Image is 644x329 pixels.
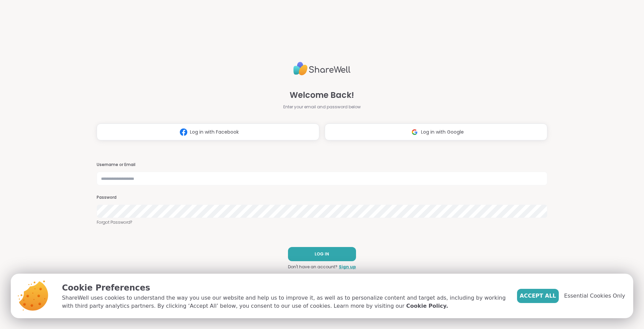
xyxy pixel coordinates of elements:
[288,264,337,270] span: Don't have an account?
[97,195,547,200] h3: Password
[97,162,547,168] h3: Username or Email
[293,59,351,78] img: ShareWell Logo
[62,282,506,294] p: Cookie Preferences
[339,264,356,270] a: Sign up
[520,292,556,300] span: Accept All
[62,294,506,310] p: ShareWell uses cookies to understand the way you use our website and help us to improve it, as we...
[325,124,547,140] button: Log in with Google
[564,292,625,300] span: Essential Cookies Only
[408,126,421,138] img: ShareWell Logomark
[283,104,361,110] span: Enter your email and password below
[290,89,354,101] span: Welcome Back!
[177,126,190,138] img: ShareWell Logomark
[406,302,448,310] a: Cookie Policy.
[315,251,329,257] span: LOG IN
[421,129,464,136] span: Log in with Google
[190,129,239,136] span: Log in with Facebook
[517,289,559,303] button: Accept All
[97,124,319,140] button: Log in with Facebook
[97,219,547,225] a: Forgot Password?
[288,247,356,261] button: LOG IN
